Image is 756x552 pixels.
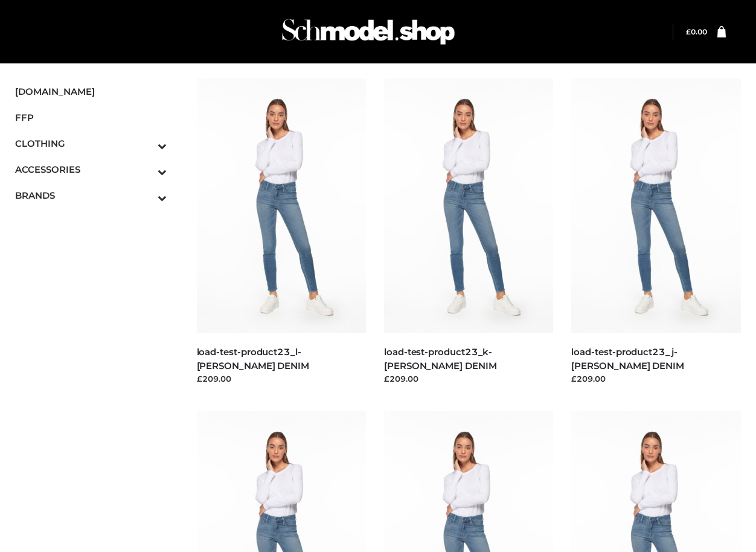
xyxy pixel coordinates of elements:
[15,111,167,124] span: FFP
[686,27,707,36] a: £0.00
[15,188,167,202] span: BRANDS
[278,8,459,56] img: Schmodel Admin 964
[15,79,167,104] a: [DOMAIN_NAME]
[384,346,497,371] a: load-test-product23_k-[PERSON_NAME] DENIM
[15,85,167,98] span: [DOMAIN_NAME]
[124,182,167,208] button: Toggle Submenu
[571,346,684,371] a: load-test-product23_j-[PERSON_NAME] DENIM
[686,27,707,36] bdi: 0.00
[384,373,553,385] div: £209.00
[15,136,167,150] span: CLOTHING
[197,346,310,371] a: load-test-product23_l-[PERSON_NAME] DENIM
[571,373,740,385] div: £209.00
[15,162,167,176] span: ACCESSORIES
[15,182,167,208] a: BRANDSToggle Submenu
[15,156,167,182] a: ACCESSORIESToggle Submenu
[15,130,167,156] a: CLOTHINGToggle Submenu
[124,130,167,156] button: Toggle Submenu
[15,104,167,130] a: FFP
[686,27,691,36] span: £
[197,373,366,385] div: £209.00
[124,156,167,182] button: Toggle Submenu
